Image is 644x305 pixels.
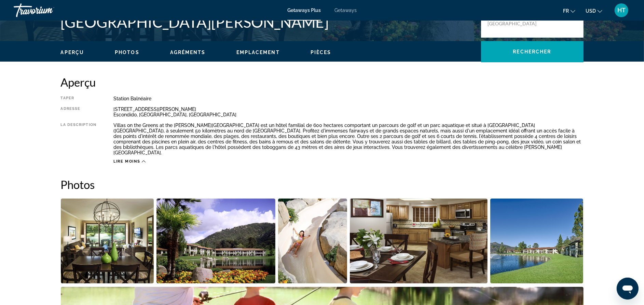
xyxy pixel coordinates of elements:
[14,1,82,19] a: Travorium
[61,75,584,89] h2: Aperçu
[617,278,639,300] iframe: Bouton de lancement de la fenêtre de messagerie, conversation en cours
[617,7,626,14] span: HT
[113,123,584,155] div: Villas on the Greens at the [PERSON_NAME][GEOGRAPHIC_DATA] est un hôtel familial de 600 hectares ...
[61,106,96,117] div: Adresse
[334,8,357,13] a: Getaways
[113,106,584,117] div: [STREET_ADDRESS][PERSON_NAME] Escondido, [GEOGRAPHIC_DATA], [GEOGRAPHIC_DATA]
[563,6,575,16] button: Change language
[287,8,321,13] a: Getaways Plus
[513,49,551,54] span: Rechercher
[170,49,206,55] button: Agréments
[563,8,569,14] span: fr
[61,96,96,101] div: Taper
[61,178,584,191] h2: Photos
[236,49,280,55] button: Emplacement
[61,49,84,55] button: Aperçu
[156,198,275,284] button: Open full-screen image slider
[61,198,154,284] button: Open full-screen image slider
[586,8,596,14] span: USD
[586,6,602,16] button: Change currency
[490,198,584,284] button: Open full-screen image slider
[115,49,139,55] button: Photos
[113,96,584,101] div: Station balnéaire
[113,159,140,164] span: Lire moins
[613,3,630,17] button: User Menu
[350,198,488,284] button: Open full-screen image slider
[481,41,584,62] button: Rechercher
[113,159,146,164] button: Lire moins
[61,123,96,155] div: La description
[278,198,347,284] button: Open full-screen image slider
[311,49,331,55] button: Pièces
